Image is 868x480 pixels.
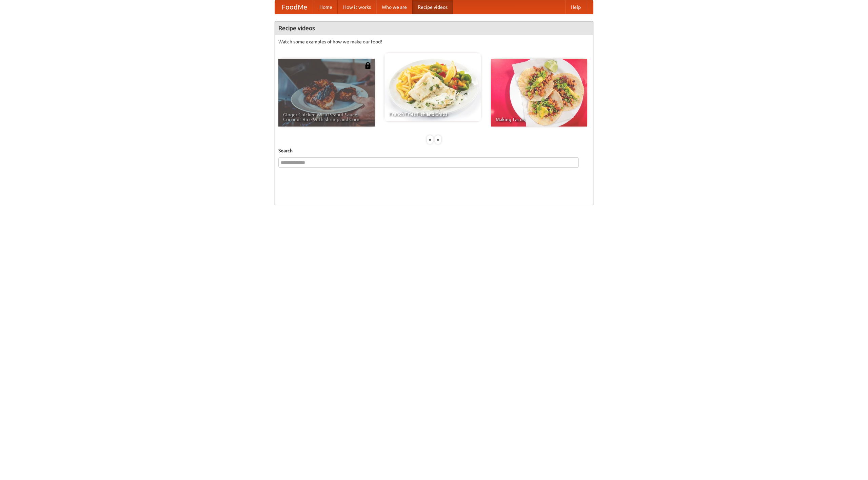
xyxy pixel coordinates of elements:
a: Making Tacos [491,59,587,127]
a: How it works [338,0,376,14]
span: French Fries Fish and Chips [389,112,476,116]
img: 483408.png [364,62,371,69]
a: Home [314,0,338,14]
a: FoodMe [275,0,314,14]
a: Recipe videos [412,0,453,14]
div: » [435,135,441,144]
h4: Recipe videos [275,21,593,35]
a: Help [565,0,586,14]
a: Who we are [376,0,412,14]
a: French Fries Fish and Chips [384,53,481,121]
span: Making Tacos [496,117,583,122]
h5: Search [278,147,590,154]
div: « [427,135,433,144]
p: Watch some examples of how we make our food! [278,38,590,45]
